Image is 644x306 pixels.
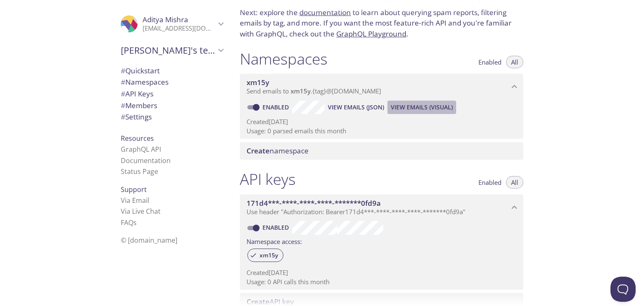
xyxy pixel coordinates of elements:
label: Namespace access: [247,235,302,247]
div: Aditya's team [114,39,230,61]
p: [EMAIL_ADDRESS][DOMAIN_NAME] [143,24,216,33]
a: Via Email [121,196,149,205]
div: API Keys [114,88,230,100]
p: Usage: 0 API calls this month [247,277,517,286]
div: xm15y namespace [240,74,523,100]
div: Team Settings [114,111,230,123]
div: Members [114,100,230,112]
button: Enabled [473,56,506,68]
p: Created [DATE] [247,117,517,126]
span: Create [247,146,270,156]
a: documentation [299,8,351,17]
button: View Emails (JSON) [325,101,387,114]
span: namespace [247,146,309,156]
button: Enabled [473,176,506,189]
div: Create namespace [240,142,523,160]
span: View Emails (Visual) [391,102,453,112]
span: # [121,66,125,75]
button: All [506,56,523,68]
p: Next: explore the to learn about querying spam reports, filtering emails by tag, and more. If you... [240,7,523,39]
span: xm15y [247,78,269,87]
span: Aditya Mishra [143,15,188,24]
p: Usage: 0 parsed emails this month [247,127,517,135]
span: Quickstart [121,66,160,75]
a: GraphQL API [121,145,161,154]
span: [PERSON_NAME]'s team [121,44,216,56]
div: Aditya Mishra [114,10,230,38]
a: Enabled [261,103,292,111]
span: xm15y [254,252,283,259]
a: GraphQL Playground [336,29,406,39]
h1: API keys [240,170,296,189]
div: xm15y [247,249,283,262]
span: Support [121,185,147,194]
span: # [121,112,125,122]
button: All [506,176,523,189]
span: View Emails (JSON) [328,102,384,112]
div: Quickstart [114,65,230,77]
span: xm15y [291,87,311,95]
span: Members [121,101,157,110]
span: © [DOMAIN_NAME] [121,236,177,245]
h1: Namespaces [240,49,327,68]
span: # [121,89,125,99]
span: Resources [121,134,154,143]
a: Documentation [121,156,171,165]
p: Created [DATE] [247,268,517,277]
div: Namespaces [114,76,230,88]
a: FAQ [121,218,137,227]
span: Settings [121,112,152,122]
iframe: Help Scout Beacon - Open [610,277,636,302]
span: # [121,101,125,110]
span: # [121,77,125,87]
button: View Emails (Visual) [387,101,456,114]
a: Via Live Chat [121,207,161,216]
a: Enabled [261,223,292,231]
span: s [133,218,137,227]
span: Namespaces [121,77,169,87]
span: Send emails to . {tag} @[DOMAIN_NAME] [247,87,381,95]
span: API Keys [121,89,153,99]
a: Status Page [121,167,158,176]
